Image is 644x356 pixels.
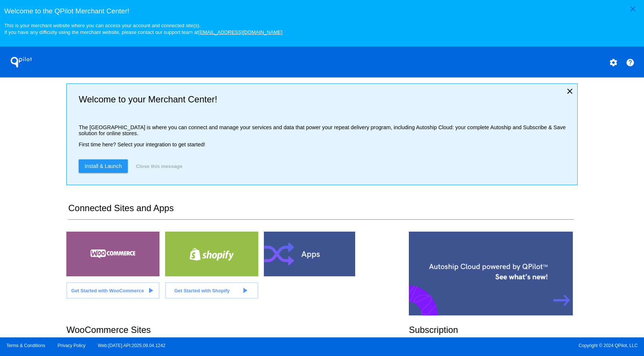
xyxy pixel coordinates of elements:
[66,282,160,299] a: Get Started with WooCommerce
[98,343,165,348] a: Web:[DATE] API:2025.09.04.1242
[4,23,282,35] small: This is your merchant website where you can access your account and connected site(s). If you hav...
[565,87,574,96] mat-icon: close
[79,94,571,105] h2: Welcome to your Merchant Center!
[6,55,36,70] h1: QPilot
[198,29,282,35] a: [EMAIL_ADDRESS][DOMAIN_NAME]
[165,282,258,299] a: Get Started with Shopify
[85,163,122,169] span: Install & Launch
[134,159,184,173] button: Close this message
[146,286,155,295] mat-icon: play_arrow
[628,4,637,13] mat-icon: close
[4,7,640,15] h3: Welcome to the QPilot Merchant Center!
[71,288,144,293] span: Get Started with WooCommerce
[609,58,618,67] mat-icon: settings
[66,325,409,335] h2: WooCommerce Sites
[79,159,128,173] a: Install & Launch
[68,203,574,220] h2: Connected Sites and Apps
[626,58,635,67] mat-icon: help
[79,142,571,147] p: First time here? Select your integration to get started!
[174,288,230,293] span: Get Started with Shopify
[328,343,638,348] span: Copyright © 2024 QPilot, LLC
[409,325,578,335] h2: Subscription
[58,343,86,348] a: Privacy Policy
[240,286,249,295] mat-icon: play_arrow
[79,124,571,136] p: The [GEOGRAPHIC_DATA] is where you can connect and manage your services and data that power your ...
[6,343,45,348] a: Terms & Conditions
